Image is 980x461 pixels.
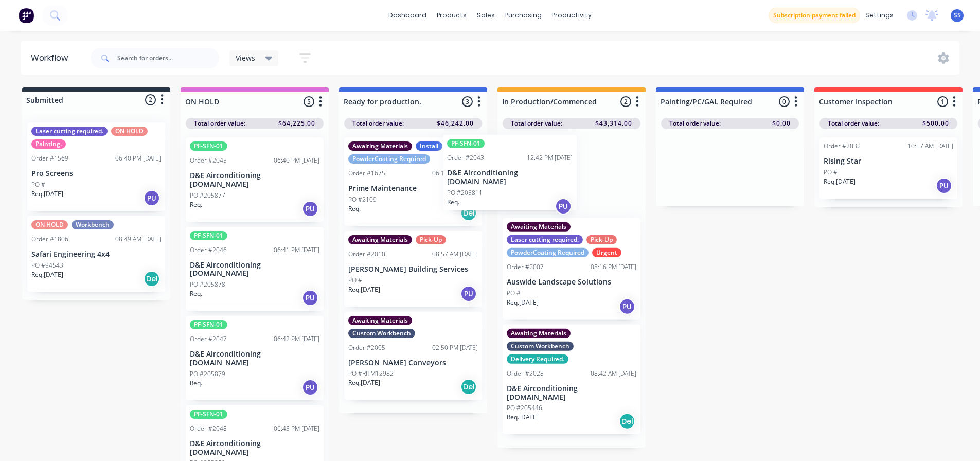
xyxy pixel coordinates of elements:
[236,52,255,63] span: Views
[344,96,445,107] input: Enter column name…
[437,119,474,128] span: $46,242.00
[860,8,899,23] div: settings
[819,96,920,107] input: Enter column name…
[31,52,73,64] div: Workflow
[772,119,791,128] span: $0.00
[779,96,790,107] span: 0
[383,8,432,23] a: dashboard
[117,48,219,68] input: Search for orders...
[769,8,860,23] button: Subscription payment failed
[352,119,404,128] span: Total order value:
[661,96,762,107] input: Enter column name…
[462,96,473,107] span: 3
[500,8,547,23] div: purchasing
[922,119,949,128] span: $500.00
[472,8,500,23] div: sales
[432,8,472,23] div: products
[278,119,315,128] span: $64,225.00
[954,11,961,20] span: SS
[547,8,597,23] div: productivity
[595,119,632,128] span: $43,314.00
[194,119,245,128] span: Total order value:
[937,96,948,107] span: 1
[145,94,156,105] span: 2
[304,96,314,107] span: 5
[511,119,562,128] span: Total order value:
[19,8,34,23] img: Factory
[828,119,879,128] span: Total order value:
[185,96,287,107] input: Enter column name…
[669,119,721,128] span: Total order value:
[502,96,603,107] input: Enter column name…
[620,96,631,107] span: 2
[24,95,63,105] div: Submitted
